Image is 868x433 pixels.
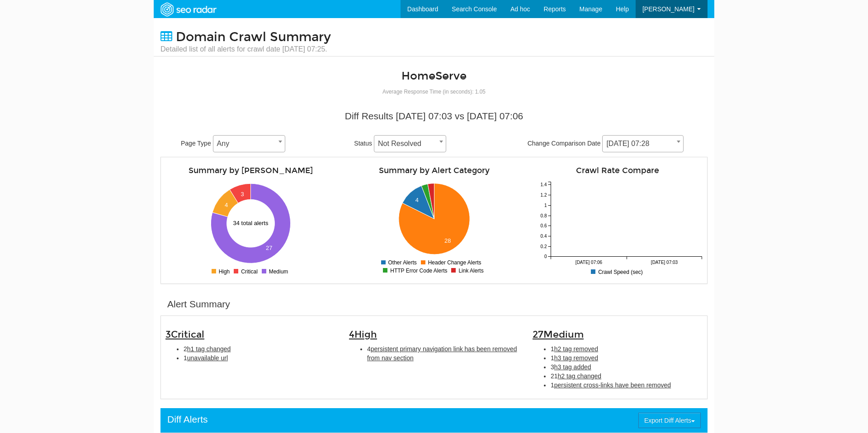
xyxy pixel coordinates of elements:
[541,223,547,228] tspan: 0.6
[184,353,335,362] li: 1
[544,254,547,259] tspan: 0
[554,345,598,353] span: h2 tag removed
[354,329,377,340] span: High
[374,135,446,152] span: Not Resolved
[603,137,683,150] span: 08/14/2025 07:28
[544,203,547,208] tspan: 1
[367,345,517,362] span: persistent primary navigation link has been removed from nav section
[349,166,519,175] h4: Summary by Alert Category
[401,69,467,83] a: HomeServe
[551,353,703,362] li: 1
[554,381,671,389] span: persistent cross-links have been removed
[213,137,285,150] span: Any
[554,363,591,371] span: h3 tag added
[533,329,584,340] span: 27
[638,413,701,428] button: Export Diff Alerts
[558,372,602,380] span: h2 tag changed
[576,260,603,265] tspan: [DATE] 07:06
[541,234,547,239] tspan: 0.4
[367,344,519,362] li: 4
[554,354,598,362] span: h3 tag removed
[602,135,684,152] span: 08/14/2025 07:28
[551,381,703,390] li: 1
[233,220,269,226] text: 34 total alerts
[165,166,335,175] h4: Summary by [PERSON_NAME]
[543,329,584,340] span: Medium
[184,344,335,353] li: 2
[382,89,486,95] small: Average Response Time (in seconds): 1.05
[354,140,372,147] span: Status
[551,372,703,381] li: 21
[551,362,703,372] li: 3
[541,182,547,187] tspan: 1.4
[167,109,701,123] div: Diff Results [DATE] 07:03 vs [DATE] 07:06
[187,345,231,353] span: h1 tag changed
[541,213,547,218] tspan: 0.8
[551,344,703,353] li: 1
[171,329,204,340] span: Critical
[580,5,603,13] span: Manage
[528,140,601,147] span: Change Comparison Date
[181,140,211,147] span: Page Type
[187,354,228,362] span: unavailable url
[157,1,219,18] img: SEORadar
[213,135,285,152] span: Any
[541,193,547,198] tspan: 1.2
[176,29,331,45] span: Domain Crawl Summary
[541,244,547,249] tspan: 0.2
[165,329,204,340] span: 3
[533,166,703,175] h4: Crawl Rate Compare
[544,5,566,13] span: Reports
[374,137,446,150] span: Not Resolved
[651,260,678,265] tspan: [DATE] 07:03
[642,5,694,13] span: [PERSON_NAME]
[616,5,629,13] span: Help
[167,297,230,311] div: Alert Summary
[510,5,530,13] span: Ad hoc
[349,329,377,340] span: 4
[160,44,331,54] small: Detailed list of all alerts for crawl date [DATE] 07:25.
[167,413,208,426] div: Diff Alerts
